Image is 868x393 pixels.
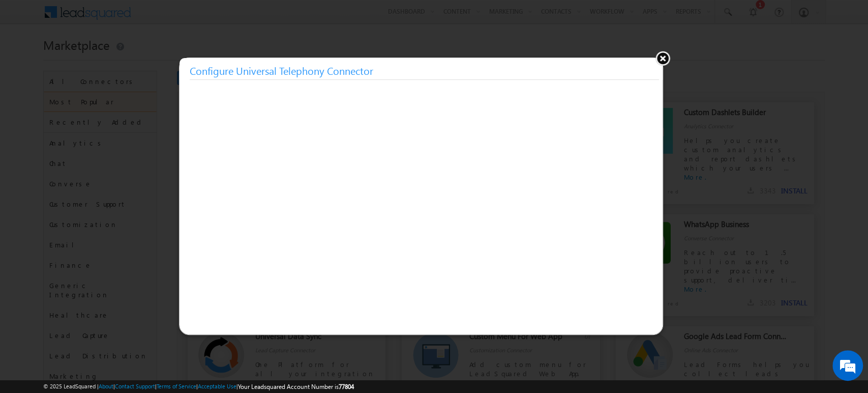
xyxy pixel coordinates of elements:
[198,383,236,389] a: Acceptable Use
[17,53,43,67] img: d_60004797649_company_0_60004797649
[157,383,196,389] a: Terms of Service
[53,53,171,67] div: Chat with us now
[115,383,155,389] a: Contact Support
[339,383,354,390] span: 77804
[138,314,185,327] em: Start Chat
[167,5,191,30] div: Minimize live chat window
[238,383,354,390] span: Your Leadsquared Account Number is
[43,382,354,391] span: © 2025 LeadSquared | | | | |
[99,383,113,389] a: About
[13,94,186,305] textarea: Type your message and hit 'Enter'
[190,62,659,80] h3: Configure Universal Telephony Connector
